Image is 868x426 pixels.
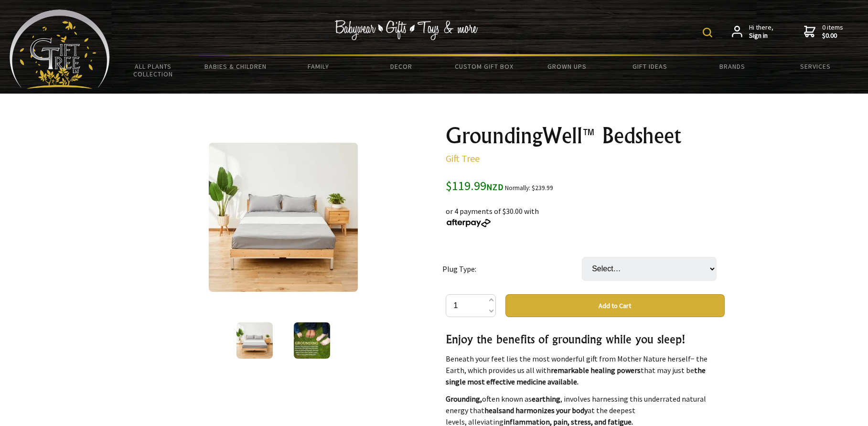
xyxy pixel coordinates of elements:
[446,178,504,193] span: $119.99
[822,32,843,40] strong: $0.00
[236,322,273,359] img: GroundingWell™ Bedsheet
[446,353,725,387] p: Beneath your feet lies the most wonderful gift from Mother Nature herself− the Earth, which provi...
[446,194,725,228] div: or 4 payments of $30.00 with
[446,219,492,227] img: Afterpay
[532,394,560,404] strong: earthing
[691,56,774,76] a: Brands
[608,56,691,76] a: Gift Ideas
[551,365,641,375] strong: remarkable healing powers
[446,394,482,404] strong: Grounding,
[360,56,442,76] a: Decor
[505,184,553,192] small: Normally: $239.99
[446,331,725,347] h3: Enjoy the benefits of grounding while you sleep!
[442,244,582,294] td: Plug Type:
[446,124,725,147] h1: GroundingWell™ Bedsheet
[732,23,773,40] a: Hi there,Sign in
[10,10,110,89] img: Babyware - Gifts - Toys and more...
[486,181,504,192] span: NZD
[112,56,194,84] a: All Plants Collection
[194,56,277,76] a: Babies & Children
[749,23,773,40] span: Hi there,
[703,28,712,37] img: product search
[446,365,706,386] strong: the single most effective medicine available.
[822,23,843,40] span: 0 items
[525,56,608,76] a: Grown Ups
[749,32,773,40] strong: Sign in
[294,322,330,359] img: GroundingWell™ Bedsheet
[446,152,480,164] a: Gift Tree
[443,56,525,76] a: Custom Gift Box
[502,405,588,415] strong: and harmonizes your body
[804,23,843,40] a: 0 items$0.00
[505,294,725,317] button: Add to Cart
[335,20,478,40] img: Babywear - Gifts - Toys & more
[277,56,360,76] a: Family
[774,56,857,76] a: Services
[484,405,502,415] strong: heals
[209,143,358,292] img: GroundingWell™ Bedsheet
